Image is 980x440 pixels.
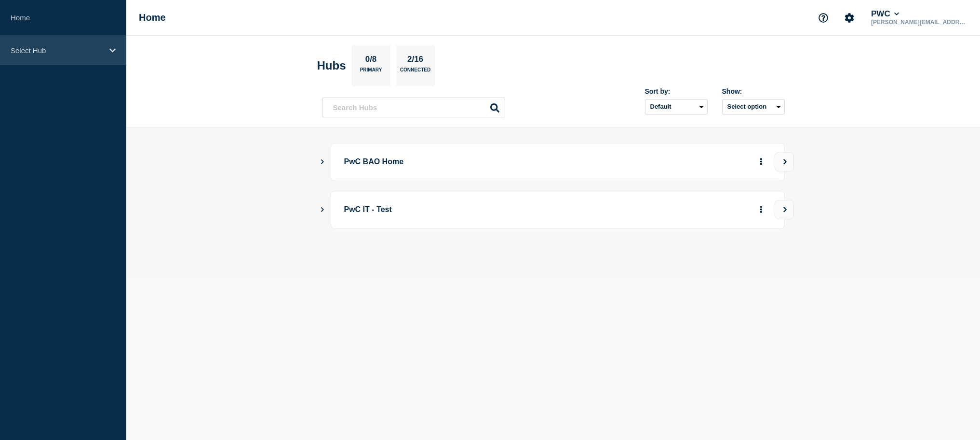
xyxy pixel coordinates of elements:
[344,153,611,171] p: PwC BAO Home
[400,67,430,77] p: Connected
[403,55,427,67] p: 2/16
[317,59,346,72] h2: Hubs
[360,67,382,77] p: Primary
[722,87,785,95] div: Show:
[139,12,166,23] h1: Home
[869,19,969,26] p: [PERSON_NAME][EMAIL_ADDRESS][PERSON_NAME][DOMAIN_NAME]
[755,201,767,219] button: More actions
[322,98,505,117] input: Search Hubs
[320,158,325,166] button: Show Connected Hubs
[645,87,708,95] div: Sort by:
[869,9,901,19] button: PWC
[813,8,833,28] button: Support
[344,201,611,219] p: PwC IT - Test
[722,99,785,114] button: Select option
[320,206,325,213] button: Show Connected Hubs
[362,55,380,67] p: 0/8
[645,99,708,114] select: Sort by
[755,153,767,171] button: More actions
[775,152,794,171] button: View
[11,46,103,55] p: Select Hub
[839,8,859,28] button: Account settings
[775,200,794,219] button: View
